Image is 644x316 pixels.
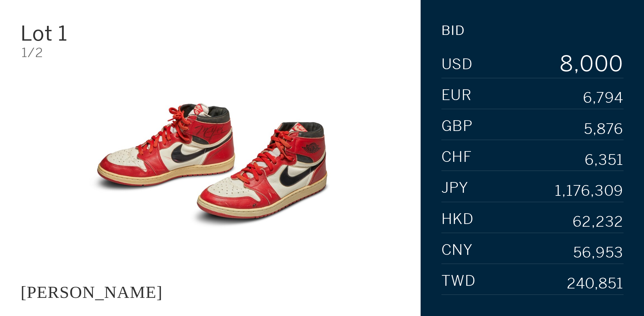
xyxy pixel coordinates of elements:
[441,212,474,227] span: HKD
[20,282,162,302] div: [PERSON_NAME]
[584,122,624,137] div: 5,876
[585,153,624,168] div: 6,351
[441,57,473,72] span: USD
[20,23,147,44] div: Lot 1
[441,24,465,37] div: Bid
[441,181,469,195] span: JPY
[21,46,400,59] div: 1/2
[583,91,624,106] div: 6,794
[441,274,476,288] span: TWD
[573,246,624,261] div: 56,953
[441,119,473,134] span: GBP
[609,53,624,75] div: 0
[559,53,574,75] div: 8
[441,243,473,258] span: CNY
[594,53,609,75] div: 0
[555,184,624,198] div: 1,176,309
[441,150,472,165] span: CHF
[441,88,472,103] span: EUR
[573,215,624,229] div: 62,232
[567,277,624,291] div: 240,851
[67,70,354,261] img: JACQUES MAJORELLE
[580,53,594,75] div: 0
[559,75,574,96] div: 9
